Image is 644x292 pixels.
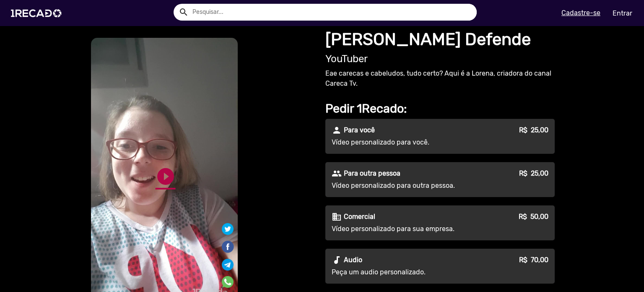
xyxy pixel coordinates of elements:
p: Audio [344,255,362,265]
p: Para outra pessoa [344,168,400,179]
p: Vídeo personalizado para outra pessoa. [332,181,483,191]
mat-icon: person [332,125,342,135]
p: Vídeo personalizado para você. [332,137,483,147]
i: Share on WhatsApp [222,275,234,283]
h2: Pedir 1Recado: [325,101,555,116]
p: Eae carecas e cabeludos, tudo certo? Aqui é a Lorena, criadora do canal Careca Tv. [325,68,555,89]
mat-icon: audiotrack [332,255,342,265]
img: Compartilhe no facebook [221,240,234,253]
p: R$ 25,00 [519,168,548,179]
u: Cadastre-se [561,9,600,17]
p: Comercial [344,212,375,222]
p: R$ 70,00 [519,255,548,265]
button: Example home icon [176,4,190,19]
i: Share on Twitter [222,224,234,232]
input: Pesquisar... [186,4,477,21]
p: Peça um audio personalizado. [332,267,483,277]
p: Para você [344,125,375,135]
img: Compartilhe no twitter [222,223,234,235]
mat-icon: people [332,168,342,179]
img: Compartilhe no telegram [222,259,234,271]
mat-icon: business [332,212,342,222]
img: Compartilhe no whatsapp [222,276,234,288]
p: R$ 25,00 [519,125,548,135]
mat-icon: Example home icon [179,7,189,17]
a: Entrar [607,6,638,21]
i: Share on Telegram [222,258,234,266]
a: play_circle_filled [156,166,176,187]
h2: YouTuber [325,53,555,65]
h1: [PERSON_NAME] Defende [325,29,555,50]
p: R$ 50,00 [519,212,548,222]
p: Vídeo personalizado para sua empresa. [332,224,483,234]
i: Share on Facebook [221,239,234,247]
